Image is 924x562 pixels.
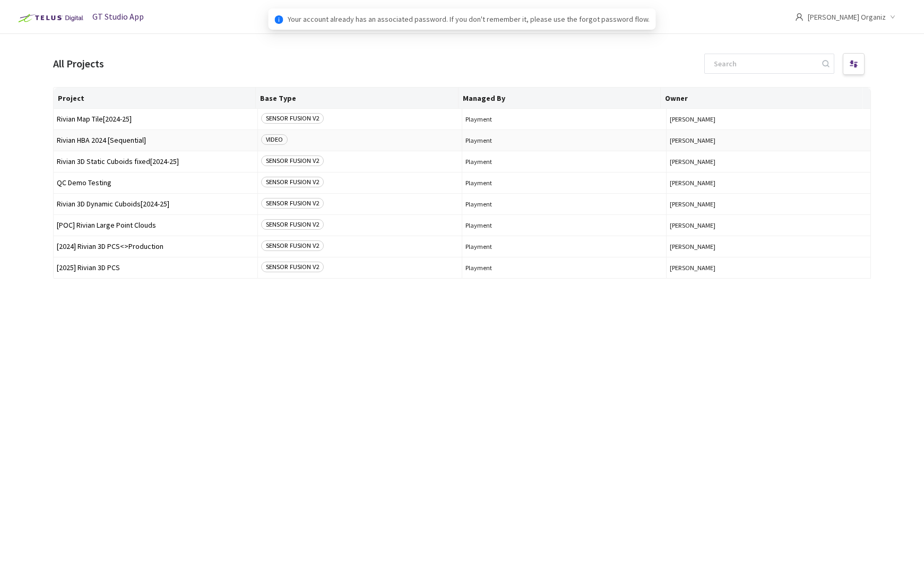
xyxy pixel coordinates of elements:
span: user [795,13,804,21]
span: Playment [465,200,663,208]
span: [2024] Rivian 3D PCS<>Production [57,243,254,250]
span: SENSOR FUSION V2 [261,177,324,187]
span: Playment [465,136,663,144]
span: Playment [465,158,663,166]
button: [PERSON_NAME] [670,264,867,272]
span: Playment [465,179,663,187]
span: [2025] Rivian 3D PCS [57,264,254,272]
span: SENSOR FUSION V2 [261,262,324,272]
span: SENSOR FUSION V2 [261,240,324,251]
span: down [890,14,895,20]
span: Playment [465,115,663,123]
span: SENSOR FUSION V2 [261,219,324,230]
th: Base Type [256,88,458,109]
span: Rivian 3D Dynamic Cuboids[2024-25] [57,200,254,208]
button: [PERSON_NAME] [670,221,867,229]
button: [PERSON_NAME] [670,243,867,250]
span: Playment [465,264,663,272]
span: Playment [465,221,663,229]
span: VIDEO [261,134,288,145]
span: SENSOR FUSION V2 [261,198,324,209]
span: Rivian HBA 2024 [Sequential] [57,136,254,144]
input: Search [707,54,821,73]
button: [PERSON_NAME] [670,136,867,144]
span: SENSOR FUSION V2 [261,155,324,166]
button: [PERSON_NAME] [670,200,867,208]
th: Managed By [459,88,661,109]
button: [PERSON_NAME] [670,158,867,166]
span: Rivian 3D Static Cuboids fixed[2024-25] [57,158,254,166]
span: Rivian Map Tile[2024-25] [57,115,254,123]
img: Telus [13,10,87,27]
span: [POC] Rivian Large Point Clouds [57,221,254,229]
div: All Projects [53,56,104,72]
span: QC Demo Testing [57,179,254,187]
span: Playment [465,243,663,250]
span: SENSOR FUSION V2 [261,113,324,124]
th: Project [54,88,256,109]
span: GT Studio App [92,11,144,22]
button: [PERSON_NAME] [670,115,867,123]
span: info-circle [275,15,283,24]
span: Your account already has an associated password. If you don't remember it, please use the forgot ... [288,13,650,25]
th: Owner [661,88,863,109]
button: [PERSON_NAME] [670,179,867,187]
